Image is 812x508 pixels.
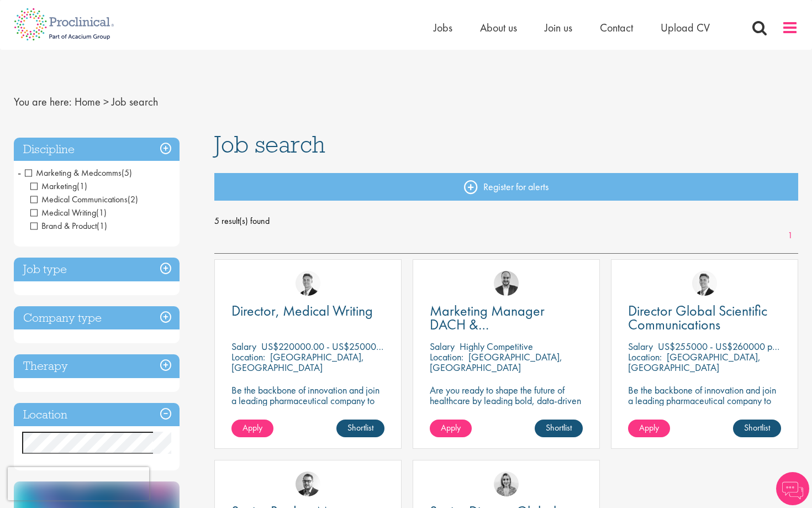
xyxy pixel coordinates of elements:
span: Apply [639,422,659,433]
span: You are here: [14,95,72,109]
p: [GEOGRAPHIC_DATA], [GEOGRAPHIC_DATA] [628,350,761,374]
h3: Company type [14,306,180,330]
h3: Therapy [14,354,180,378]
span: (5) [122,167,132,179]
p: Be the backbone of innovation and join a leading pharmaceutical company to help keep life-changin... [231,385,384,427]
span: 5 result(s) found [214,213,799,229]
span: Salary [231,340,256,353]
span: Location: [231,350,265,363]
img: Merna Hermiz [494,472,519,496]
a: Shortlist [733,420,781,437]
a: Director Global Scientific Communications [628,304,781,332]
a: Shortlist [336,420,384,437]
a: 1 [782,229,798,242]
span: Apply [441,422,461,433]
span: (1) [77,180,87,192]
span: Location: [628,350,662,363]
span: (1) [96,207,107,218]
span: Location: [430,350,463,363]
span: Apply [242,422,262,433]
span: (2) [128,193,138,205]
a: Jobs [434,20,452,35]
span: Medical Communications [30,193,128,205]
img: Chatbot [776,472,809,505]
span: Director, Medical Writing [231,301,373,320]
span: Brand & Product [30,220,107,232]
span: - [18,164,21,181]
span: Job search [112,95,158,109]
span: Medical Communications [30,193,138,205]
span: Job search [214,129,325,159]
p: Be the backbone of innovation and join a leading pharmaceutical company to help keep life-changin... [628,385,781,437]
span: Marketing Manager DACH & [GEOGRAPHIC_DATA] [430,301,563,348]
iframe: reCAPTCHA [8,467,149,500]
span: Marketing [30,180,87,192]
img: Niklas Kaminski [296,472,320,496]
span: Director Global Scientific Communications [628,301,767,334]
span: Marketing & Medcomms [25,167,122,179]
a: Apply [231,420,273,437]
p: US$220000.00 - US$250000.00 per annum [261,340,437,353]
a: Apply [430,420,472,437]
p: [GEOGRAPHIC_DATA], [GEOGRAPHIC_DATA] [231,350,364,374]
a: Shortlist [535,420,583,437]
a: Register for alerts [214,173,799,201]
a: Director, Medical Writing [231,304,384,318]
a: breadcrumb link [75,95,101,109]
span: Marketing [30,180,77,192]
a: Upload CV [661,20,710,35]
img: Aitor Melia [494,271,519,296]
a: Contact [600,20,633,35]
span: Salary [430,340,455,353]
p: US$255000 - US$260000 per annum [658,340,807,353]
a: Marketing Manager DACH & [GEOGRAPHIC_DATA] [430,304,583,332]
h3: Location [14,403,180,427]
p: Are you ready to shape the future of healthcare by leading bold, data-driven marketing strategies... [430,385,583,427]
a: Join us [545,20,572,35]
a: Apply [628,420,670,437]
p: Highly Competitive [460,340,533,353]
p: [GEOGRAPHIC_DATA], [GEOGRAPHIC_DATA] [430,350,562,374]
h3: Job type [14,258,180,281]
span: Brand & Product [30,220,97,232]
a: About us [480,20,517,35]
span: (1) [97,220,107,232]
h3: Discipline [14,138,180,161]
span: > [103,95,109,109]
span: Medical Writing [30,207,96,218]
span: Salary [628,340,653,353]
span: Marketing & Medcomms [25,167,132,179]
img: George Watson [296,271,320,296]
span: Medical Writing [30,207,107,218]
img: George Watson [692,271,717,296]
